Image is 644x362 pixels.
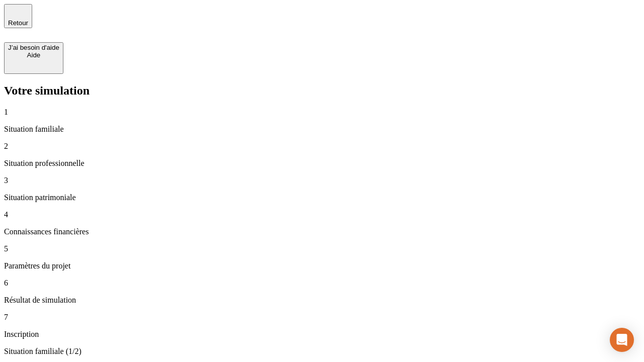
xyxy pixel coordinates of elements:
[4,4,32,28] button: Retour
[610,328,634,352] div: Open Intercom Messenger
[4,193,640,202] p: Situation patrimoniale
[4,244,640,253] p: 5
[4,84,640,98] h2: Votre simulation
[4,261,640,270] p: Paramètres du projet
[4,347,640,356] p: Situation familiale (1/2)
[4,159,640,168] p: Situation professionnelle
[4,42,63,74] button: J’ai besoin d'aideAide
[4,330,640,339] p: Inscription
[4,296,640,305] p: Résultat de simulation
[4,279,640,288] p: 6
[4,108,640,117] p: 1
[4,313,640,322] p: 7
[4,210,640,219] p: 4
[4,142,640,151] p: 2
[4,227,640,236] p: Connaissances financières
[8,19,28,27] span: Retour
[4,125,640,134] p: Situation familiale
[8,44,59,51] div: J’ai besoin d'aide
[4,176,640,185] p: 3
[8,51,59,59] div: Aide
